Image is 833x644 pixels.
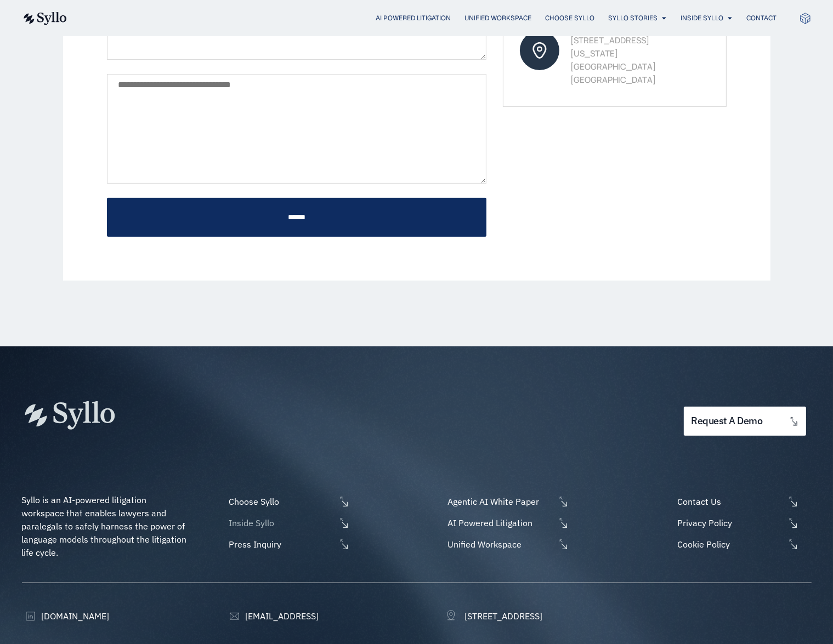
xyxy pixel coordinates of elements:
a: Syllo Stories [609,13,658,23]
a: AI Powered Litigation [445,516,569,529]
span: Press Inquiry [226,538,336,551]
a: Cookie Policy [675,538,811,551]
span: Unified Workspace [445,538,555,551]
a: Inside Syllo [226,516,350,529]
a: Contact [747,13,777,23]
nav: Menu [89,13,777,24]
a: Contact Us [675,495,811,508]
a: Privacy Policy [675,516,811,529]
a: AI Powered Litigation [376,13,451,23]
div: Menu Toggle [89,13,777,24]
a: Unified Workspace [445,538,569,551]
a: [DOMAIN_NAME] [22,609,109,623]
a: request a demo [684,407,806,436]
a: Choose Syllo [226,495,350,508]
a: Inside Syllo [681,13,724,23]
span: Agentic AI White Paper [445,495,555,508]
span: Inside Syllo [226,516,336,529]
span: Syllo is an AI-powered litigation workspace that enables lawyers and paralegals to safely harness... [22,494,189,558]
span: [STREET_ADDRESS] [462,609,542,623]
span: AI Powered Litigation [445,516,555,529]
span: Cookie Policy [675,538,784,551]
a: [STREET_ADDRESS] [445,609,542,623]
span: Privacy Policy [675,516,784,529]
span: Contact Us [675,495,784,508]
a: Press Inquiry [226,538,350,551]
span: [EMAIL_ADDRESS] [242,609,319,623]
a: Unified Workspace [465,13,532,23]
span: request a demo [691,416,762,426]
a: Agentic AI White Paper [445,495,569,508]
span: [DOMAIN_NAME] [38,609,109,623]
a: [EMAIL_ADDRESS] [226,609,319,623]
a: Choose Syllo [546,13,595,23]
span: Choose Syllo [226,495,336,508]
img: syllo [22,12,67,25]
p: [STREET_ADDRESS] [US_STATE][GEOGRAPHIC_DATA] [GEOGRAPHIC_DATA] [570,34,692,87]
